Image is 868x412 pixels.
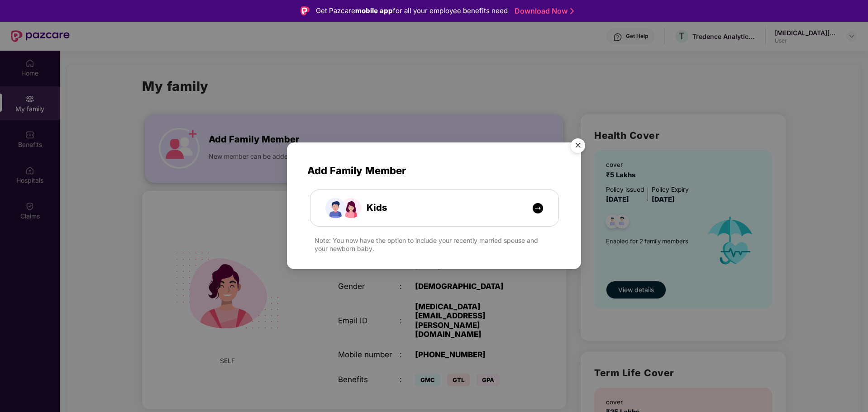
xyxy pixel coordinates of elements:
[346,201,387,215] span: Kids
[570,6,574,16] img: Stroke
[325,190,361,226] img: icon
[565,134,591,160] img: svg+xml;base64,PHN2ZyB4bWxucz0iaHR0cDovL3d3dy53My5vcmcvMjAwMC9zdmciIHdpZHRoPSI1NiIgaGVpZ2h0PSI1Ni...
[515,6,571,16] a: Download Now
[300,6,310,15] img: Logo
[315,237,561,253] div: Note: You now have the option to include your recently married spouse and your newborn baby.
[565,134,590,158] button: Close
[316,5,508,16] div: Get Pazcare for all your employee benefits need
[355,6,393,15] strong: mobile app
[307,163,561,179] span: Add Family Member
[532,203,544,214] img: icon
